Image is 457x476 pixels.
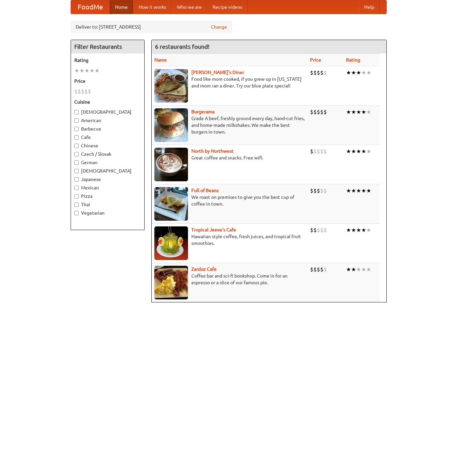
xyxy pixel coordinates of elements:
[351,148,356,155] li: ★
[320,148,323,155] li: $
[361,187,366,194] li: ★
[74,109,141,115] label: [DEMOGRAPHIC_DATA]
[356,148,361,155] li: ★
[310,57,321,63] a: Price
[84,88,88,95] li: $
[317,187,320,194] li: $
[346,187,351,194] li: ★
[74,169,79,173] input: [DEMOGRAPHIC_DATA]
[366,108,371,116] li: ★
[207,0,247,14] a: Recipe videos
[74,152,79,156] input: Czech / Slovak
[154,108,188,142] img: burgerama.jpg
[74,210,141,216] label: Vegetarian
[74,186,79,190] input: Mexican
[74,201,141,208] label: Thai
[74,118,79,123] input: American
[361,226,366,234] li: ★
[366,226,371,234] li: ★
[74,194,79,198] input: Pizza
[320,187,323,194] li: $
[323,187,327,194] li: $
[154,154,305,161] p: Great coffee and snacks. Free wifi.
[74,177,79,182] input: Japanese
[74,176,141,183] label: Japanese
[74,134,141,141] label: Cafe
[323,266,327,273] li: $
[154,115,305,135] p: Grade A beef, freshly ground every day, hand-cut fries, and home-made milkshakes. We make the bes...
[351,266,356,273] li: ★
[172,0,207,14] a: Who we are
[351,187,356,194] li: ★
[346,108,351,116] li: ★
[74,88,78,95] li: $
[154,57,167,63] a: Name
[154,272,305,286] p: Coffee bar and sci-fi bookshop. Come in for an espresso or a slice of our famous pie.
[94,67,100,74] li: ★
[351,69,356,76] li: ★
[356,69,361,76] li: ★
[317,148,320,155] li: $
[74,159,141,166] label: German
[346,57,360,63] a: Rating
[356,108,361,116] li: ★
[74,78,141,84] h5: Price
[317,108,320,116] li: $
[191,266,217,272] a: Zardoz Cafe
[74,110,79,114] input: [DEMOGRAPHIC_DATA]
[317,266,320,273] li: $
[88,88,91,95] li: $
[356,226,361,234] li: ★
[323,69,327,76] li: $
[320,266,323,273] li: $
[74,168,141,174] label: [DEMOGRAPHIC_DATA]
[346,148,351,155] li: ★
[191,70,244,75] b: [PERSON_NAME]'s Diner
[191,148,234,154] a: North by Northwest
[74,57,141,64] h5: Rating
[313,226,317,234] li: $
[79,67,84,74] li: ★
[191,109,215,114] a: Burgerama
[71,0,110,14] a: FoodMe
[320,69,323,76] li: $
[154,266,188,299] img: zardoz.jpg
[74,211,79,215] input: Vegetarian
[74,99,141,105] h5: Cuisine
[133,0,172,14] a: How it works
[74,117,141,124] label: American
[211,24,227,30] a: Change
[356,187,361,194] li: ★
[110,0,133,14] a: Home
[78,88,81,95] li: $
[356,266,361,273] li: ★
[313,108,317,116] li: $
[361,69,366,76] li: ★
[366,69,371,76] li: ★
[313,266,317,273] li: $
[74,144,79,148] input: Chinese
[154,187,188,221] img: beans.jpg
[154,226,188,260] img: jeeves.jpg
[84,67,89,74] li: ★
[71,21,232,33] div: Deliver to: [STREET_ADDRESS]
[359,0,380,14] a: Help
[154,76,305,89] p: Food like mom cooked, if you grew up in [US_STATE] and mom ran a diner. Try our blue plate special!
[74,160,79,165] input: German
[323,148,327,155] li: $
[74,203,79,207] input: Thai
[323,226,327,234] li: $
[313,148,317,155] li: $
[310,108,313,116] li: $
[313,187,317,194] li: $
[154,233,305,247] p: Hawaiian style coffee, fresh juices, and tropical fruit smoothies.
[74,127,79,131] input: Barbecue
[366,148,371,155] li: ★
[310,226,313,234] li: $
[191,188,219,193] b: Full of Beans
[320,108,323,116] li: $
[155,43,210,50] ng-pluralize: 6 restaurants found!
